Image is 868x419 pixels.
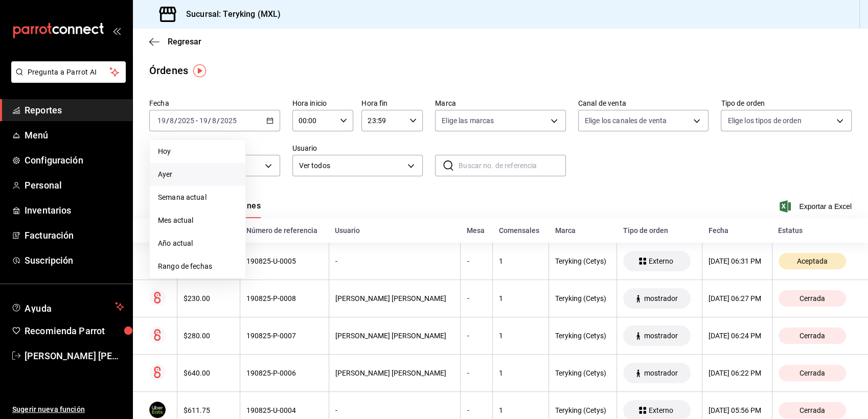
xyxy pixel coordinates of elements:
span: / [166,117,169,125]
div: Tipo de orden [623,226,696,235]
span: Inventarios [25,203,124,217]
span: Semana actual [158,192,237,203]
span: Reportes [25,103,124,117]
span: Configuración [25,153,124,167]
h3: Sucursal: Teryking (MXL) [178,8,281,20]
span: Personal [25,178,124,192]
button: Pregunta a Parrot AI [11,61,126,83]
span: Elige los canales de venta [585,115,667,126]
span: / [217,117,220,125]
div: [DATE] 06:24 PM [709,332,765,340]
label: Canal de venta [578,100,709,107]
span: Ayuda [25,300,111,313]
input: Buscar no. de referencia [459,155,566,176]
div: [PERSON_NAME] [PERSON_NAME] [335,369,454,377]
span: Externo [645,406,677,414]
div: - [467,294,486,302]
div: $611.75 [184,406,234,414]
div: Mesa [467,226,487,235]
div: - [467,332,486,340]
button: Exportar a Excel [782,200,852,213]
span: Ver todos [299,160,404,171]
button: Regresar [149,37,201,46]
div: 1 [499,406,542,414]
div: - [467,369,486,377]
div: 1 [499,257,542,265]
label: Hora fin [361,100,423,107]
span: / [174,117,177,125]
span: Cerrada [795,406,829,414]
span: Facturación [25,228,124,242]
div: - [335,406,454,414]
div: - [467,406,486,414]
span: Cerrada [795,294,829,302]
div: [DATE] 06:27 PM [709,294,765,302]
span: [PERSON_NAME] [PERSON_NAME] [25,349,124,363]
input: -- [199,117,208,125]
span: Rango de fechas [158,261,237,272]
label: Fecha [149,100,280,107]
span: Recomienda Parrot [25,324,124,338]
div: 190825-P-0006 [246,369,323,377]
div: $640.00 [184,369,234,377]
div: Teryking (Cetys) [555,294,610,302]
span: - [196,117,198,125]
span: / [208,117,211,125]
label: Usuario [292,145,423,152]
img: Tooltip marker [193,64,206,77]
span: Regresar [168,37,201,46]
span: Hoy [158,146,237,157]
span: mostrador [640,294,682,302]
input: -- [169,117,174,125]
div: - [467,257,486,265]
span: Elige las marcas [442,115,494,126]
div: Teryking (Cetys) [555,257,610,265]
div: [DATE] 05:56 PM [709,406,765,414]
span: Pregunta a Parrot AI [28,67,110,78]
input: -- [212,117,217,125]
div: - [335,257,454,265]
input: -- [157,117,166,125]
div: [DATE] 06:31 PM [709,257,765,265]
span: Menú [25,128,124,142]
a: Pregunta a Parrot AI [7,74,126,85]
div: $280.00 [184,332,234,340]
div: Usuario [335,226,454,235]
span: Mes actual [158,215,237,226]
div: Fecha [709,226,766,235]
div: $230.00 [184,294,234,302]
label: Hora inicio [292,100,354,107]
div: Teryking (Cetys) [555,406,610,414]
span: Año actual [158,238,237,249]
div: Teryking (Cetys) [555,369,610,377]
div: 190825-U-0005 [246,257,323,265]
input: ---- [220,117,237,125]
div: [DATE] 06:22 PM [709,369,765,377]
span: Ayer [158,169,237,180]
span: mostrador [640,332,682,340]
div: Comensales [499,226,543,235]
div: Estatus [778,226,852,235]
div: 190825-P-0007 [246,332,323,340]
button: open_drawer_menu [112,27,121,35]
span: Sugerir nueva función [12,404,124,415]
div: Órdenes [149,63,188,78]
div: Teryking (Cetys) [555,332,610,340]
div: 1 [499,369,542,377]
span: Suscripción [25,253,124,267]
div: [PERSON_NAME] [PERSON_NAME] [335,332,454,340]
label: Tipo de orden [721,100,852,107]
span: mostrador [640,369,682,377]
div: Marca [555,226,610,235]
div: 1 [499,332,542,340]
span: Aceptada [793,257,832,265]
div: 190825-P-0008 [246,294,323,302]
div: 190825-U-0004 [246,406,323,414]
input: ---- [177,117,195,125]
span: Externo [645,257,677,265]
span: Elige los tipos de orden [727,115,801,126]
div: [PERSON_NAME] [PERSON_NAME] [335,294,454,302]
span: Cerrada [795,332,829,340]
